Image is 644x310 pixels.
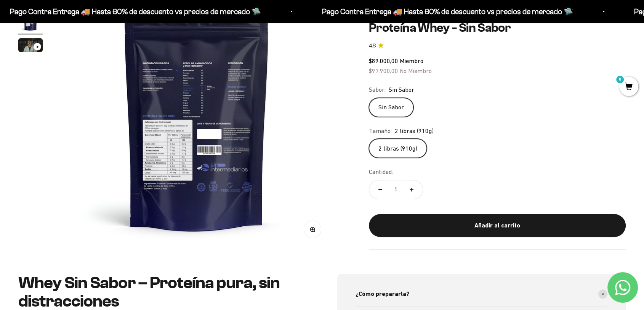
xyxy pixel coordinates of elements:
[125,132,157,145] span: Enviar
[25,115,157,128] input: Otra (por favor especifica)
[619,83,638,91] a: 0
[369,214,626,237] button: Añadir al carrito
[369,67,398,74] span: $97.900,00
[369,167,393,177] label: Cantidad:
[9,12,158,47] p: Para decidirte a comprar este suplemento, ¿qué información específica sobre su pureza, origen o c...
[615,75,625,84] mark: 0
[369,85,386,95] legend: Sabor:
[369,57,398,64] span: $89.000,00
[369,41,376,50] span: 4.8
[8,5,259,18] p: Pago Contra Entrega 🚚 Hasta 60% de descuento vs precios de mercado 🛸
[9,99,158,113] div: Comparativa con otros productos similares
[9,69,158,82] div: País de origen de ingredientes
[320,5,571,18] p: Pago Contra Entrega 🚚 Hasta 60% de descuento vs precios de mercado 🛸
[18,38,43,54] button: Ir al artículo 3
[369,21,626,35] h1: Proteína Whey - Sin Sabor
[384,220,610,230] div: Añadir al carrito
[400,180,423,199] button: Aumentar cantidad
[356,281,607,307] summary: ¿Cómo prepararla?
[369,41,626,50] a: 4.84.8 de 5.0 estrellas
[389,85,414,95] span: Sin Sabor
[369,126,392,136] legend: Tamaño:
[395,126,434,136] span: 2 libras (910g)
[9,54,158,67] div: Detalles sobre ingredientes "limpios"
[400,57,423,64] span: Miembro
[356,289,409,299] span: ¿Cómo prepararla?
[124,132,158,145] button: Enviar
[369,180,391,199] button: Reducir cantidad
[400,67,432,74] span: No Miembro
[9,84,158,97] div: Certificaciones de calidad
